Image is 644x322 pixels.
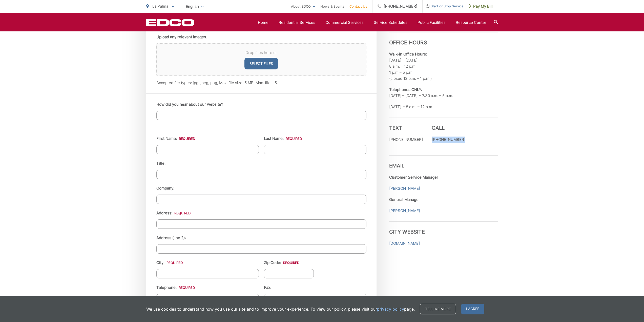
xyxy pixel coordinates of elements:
strong: General Manager [389,197,420,202]
h3: Email [389,155,498,169]
a: Resource Center [456,20,486,26]
label: Address: [156,211,191,215]
p: [DATE] ~ 8 a.m. – 12 p.m. [389,104,498,110]
span: La Palma [152,4,168,9]
label: Title: [156,161,165,166]
span: Pay My Bill [469,3,493,9]
a: Public Facilities [418,20,446,26]
h3: Text [389,125,423,131]
span: English [182,2,207,11]
button: select files, upload any relevant images. [244,58,278,69]
a: EDCD logo. Return to the homepage. [146,19,194,26]
span: I agree [461,304,484,314]
b: Telephones ONLY: [389,87,422,92]
h3: Call [432,125,465,131]
b: Walk-in Office Hours: [389,52,427,56]
p: [DATE] – [DATE] ~ 7:30 a.m. – 5 p.m. [389,87,498,99]
span: Accepted file types: jpg, jpeg, png, Max. file size: 5 MB, Max. files: 5. [156,80,278,85]
a: [PERSON_NAME] [389,208,420,214]
label: How did you hear about our website? [156,102,223,107]
a: News & Events [320,3,344,9]
a: Service Schedules [374,20,407,26]
label: City: [156,260,183,265]
a: About EDCO [291,3,315,9]
h3: Office Hours [389,32,498,46]
p: [PHONE_NUMBER] [432,137,465,143]
a: [DOMAIN_NAME] [389,240,420,247]
strong: Customer Service Manager [389,175,438,180]
label: Address (line 2): [156,236,186,240]
label: Last Name: [264,136,302,141]
p: [DATE] – [DATE] 8 a.m. – 12 p.m. 1 p.m – 5 p.m. (closed 12 p.m. – 1 p.m.) [389,51,498,82]
label: Upload any relevant images. [156,35,207,39]
span: Drop files here or [163,50,360,56]
a: Residential Services [279,20,315,26]
h3: City Website [389,221,498,235]
label: Company: [156,186,174,191]
a: Tell me more [420,304,456,314]
label: Fax: [264,285,271,290]
a: Contact Us [349,3,367,9]
p: We use cookies to understand how you use our site and to improve your experience. To view our pol... [146,306,415,312]
a: privacy policy [377,306,404,312]
label: Zip Code: [264,260,299,265]
a: [PERSON_NAME] [389,185,420,192]
a: Home [258,20,268,26]
p: [PHONE_NUMBER] [389,137,423,143]
label: First Name: [156,136,195,141]
label: Telephone: [156,285,195,290]
a: Commercial Services [325,20,364,26]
